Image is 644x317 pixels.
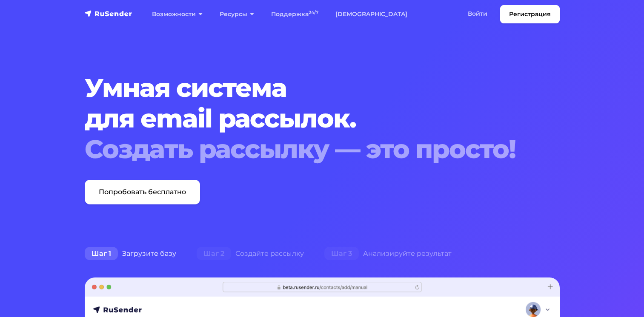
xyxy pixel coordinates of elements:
span: Шаг 2 [197,247,231,260]
div: Загрузите базу [74,245,186,262]
a: Поддержка24/7 [263,6,327,23]
h1: Умная система для email рассылок. [85,73,519,164]
a: Попробовать бесплатно [85,180,200,204]
a: Регистрация [500,5,560,23]
div: Создать рассылку — это просто! [85,134,519,164]
img: RuSender [85,9,132,18]
a: Войти [459,5,496,23]
a: Ресурсы [211,6,263,23]
sup: 24/7 [309,10,318,15]
div: Анализируйте результат [314,245,462,262]
div: Создайте рассылку [186,245,314,262]
span: Шаг 1 [85,247,118,260]
a: [DEMOGRAPHIC_DATA] [327,6,416,23]
a: Возможности [143,6,211,23]
span: Шаг 3 [324,247,359,260]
